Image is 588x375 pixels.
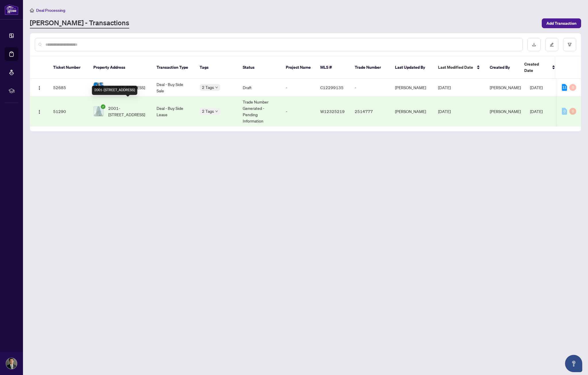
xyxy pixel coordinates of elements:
span: [DATE] [530,109,543,114]
span: C12299135 [320,85,344,90]
span: 2 Tags [202,84,214,91]
span: down [215,86,218,89]
span: edit [550,43,554,47]
th: Last Modified Date [433,56,485,79]
th: Last Updated By [390,56,433,79]
span: [PERSON_NAME] [490,109,521,114]
button: Logo [35,107,44,116]
img: Profile Icon [6,358,17,369]
button: edit [545,38,558,51]
div: 0 [569,108,576,115]
td: - [281,79,316,96]
span: 2001-[STREET_ADDRESS] [108,105,147,118]
span: Last Modified Date [438,64,473,70]
th: Created By [485,56,520,79]
td: Draft [238,79,281,96]
span: [PERSON_NAME] [490,85,521,90]
span: [DATE] [438,109,451,114]
td: - [281,96,316,127]
th: Ticket Number [49,56,89,79]
span: W12325219 [320,109,345,114]
th: Tags [195,56,238,79]
span: filter [568,43,572,47]
td: [PERSON_NAME] [390,79,433,96]
td: 51290 [49,96,89,127]
div: 11 [562,84,567,91]
img: Logo [37,86,42,90]
th: Project Name [281,56,316,79]
th: Status [238,56,281,79]
th: MLS # [316,56,350,79]
span: [STREET_ADDRESS] [108,84,145,91]
div: 0 [569,84,576,91]
button: Logo [35,83,44,92]
td: 52685 [49,79,89,96]
button: filter [563,38,576,51]
img: thumbnail-img [94,106,103,116]
div: 2001-[STREET_ADDRESS] [92,86,137,95]
span: [DATE] [530,85,543,90]
div: 0 [562,108,567,115]
span: down [215,110,218,113]
button: download [527,38,541,51]
img: thumbnail-img [94,83,103,92]
span: Deal Processing [36,8,65,13]
span: Created Date [524,61,548,74]
button: Open asap [565,355,582,372]
td: Deal - Buy Side Lease [152,96,195,127]
span: 2 Tags [202,108,214,114]
span: home [30,8,34,12]
td: Trade Number Generated - Pending Information [238,96,281,127]
span: Add Transaction [546,19,577,28]
td: - [350,79,390,96]
img: Logo [37,110,42,114]
span: check-circle [101,104,105,109]
span: [DATE] [438,85,451,90]
th: Transaction Type [152,56,195,79]
td: 2514777 [350,96,390,127]
img: logo [5,4,18,15]
td: Deal - Buy Side Sale [152,79,195,96]
th: Created Date [520,56,560,79]
button: Add Transaction [542,18,581,28]
span: download [532,43,536,47]
th: Property Address [89,56,152,79]
th: Trade Number [350,56,390,79]
a: [PERSON_NAME] - Transactions [30,18,129,28]
td: [PERSON_NAME] [390,96,433,127]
